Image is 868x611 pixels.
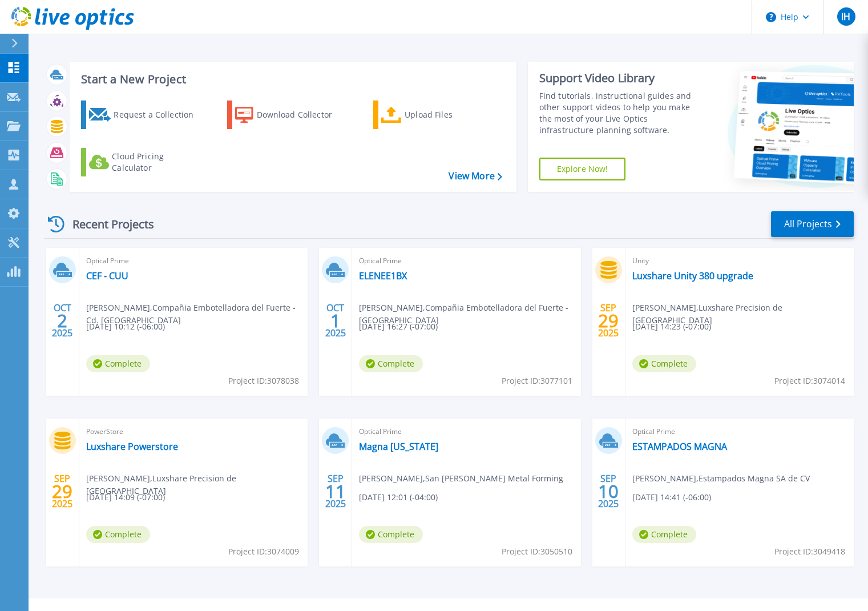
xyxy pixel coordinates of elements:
[359,425,574,438] span: Optical Prime
[373,101,500,129] a: Upload Files
[632,441,727,452] a: ESTAMPADOS MAGNA
[539,71,703,86] div: Support Video Library
[325,487,346,496] span: 11
[86,302,308,327] span: [PERSON_NAME] , Compañia Embotelladora del Fuerte - Cd. [GEOGRAPHIC_DATA]
[44,210,169,238] div: Recent Projects
[632,355,696,372] span: Complete
[405,103,496,126] div: Upload Files
[841,12,850,21] span: IH
[112,151,203,174] div: Cloud Pricing Calculator
[502,375,572,387] span: Project ID: 3077101
[86,270,128,282] a: CEF - CUU
[52,487,72,496] span: 29
[86,255,301,267] span: Optical Prime
[774,375,845,387] span: Project ID: 3074014
[449,171,502,182] a: View More
[359,491,438,504] span: [DATE] 12:01 (-04:00)
[86,355,150,372] span: Complete
[632,472,810,485] span: [PERSON_NAME] , Estampados Magna SA de CV
[359,355,423,372] span: Complete
[632,491,711,504] span: [DATE] 14:41 (-06:00)
[632,526,696,543] span: Complete
[81,73,502,86] h3: Start a New Project
[539,158,626,180] a: Explore Now!
[86,472,308,497] span: [PERSON_NAME] , Luxshare Precision de [GEOGRAPHIC_DATA]
[81,148,208,176] a: Cloud Pricing Calculator
[51,300,73,341] div: OCT 2025
[228,375,299,387] span: Project ID: 3078038
[774,545,845,558] span: Project ID: 3049418
[359,270,407,282] a: ELENEE1BX
[330,316,341,325] span: 1
[359,472,563,485] span: [PERSON_NAME] , San [PERSON_NAME] Metal Forming
[359,255,574,267] span: Optical Prime
[228,545,299,558] span: Project ID: 3074009
[359,320,438,333] span: [DATE] 16:27 (-07:00)
[57,316,67,325] span: 2
[86,425,301,438] span: PowerStore
[325,300,346,341] div: OCT 2025
[502,545,572,558] span: Project ID: 3050510
[86,491,165,504] span: [DATE] 14:09 (-07:00)
[632,302,854,327] span: [PERSON_NAME] , Luxshare Precision de [GEOGRAPHIC_DATA]
[114,103,205,126] div: Request a Collection
[632,320,711,333] span: [DATE] 14:23 (-07:00)
[257,103,348,126] div: Download Collector
[632,425,847,438] span: Optical Prime
[86,441,178,452] a: Luxshare Powerstore
[227,101,354,129] a: Download Collector
[598,316,619,325] span: 29
[359,441,438,452] a: Magna [US_STATE]
[86,526,150,543] span: Complete
[632,255,847,267] span: Unity
[359,526,423,543] span: Complete
[86,320,165,333] span: [DATE] 10:12 (-06:00)
[359,302,580,327] span: [PERSON_NAME] , Compañia Embotelladora del Fuerte - [GEOGRAPHIC_DATA]
[597,471,619,512] div: SEP 2025
[51,471,73,512] div: SEP 2025
[81,101,208,129] a: Request a Collection
[539,90,703,136] div: Find tutorials, instructional guides and other support videos to help you make the most of your L...
[771,211,854,237] a: All Projects
[597,300,619,341] div: SEP 2025
[325,471,346,512] div: SEP 2025
[632,270,753,282] a: Luxshare Unity 380 upgrade
[598,487,619,496] span: 10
